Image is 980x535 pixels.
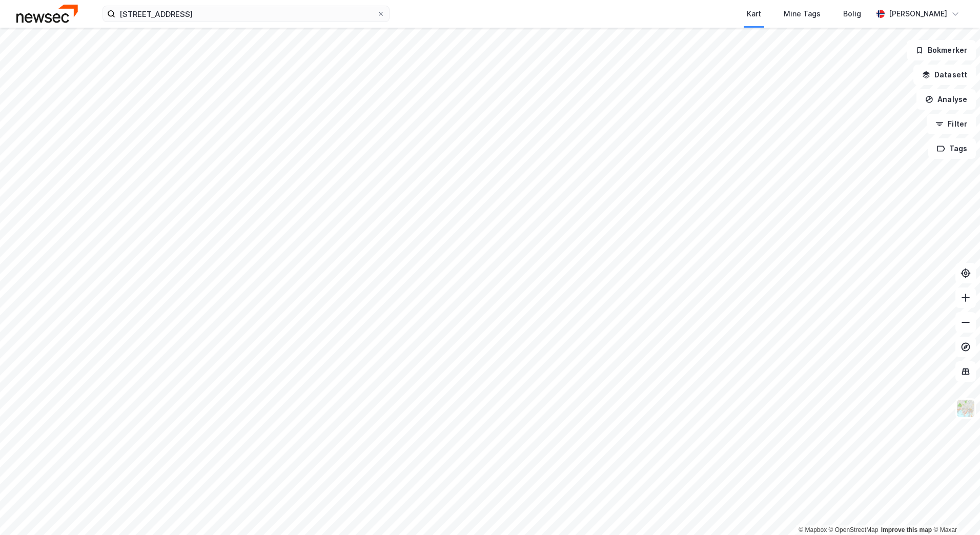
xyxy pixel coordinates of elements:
iframe: Chat Widget [929,486,980,535]
a: Improve this map [881,526,932,533]
img: Z [956,399,975,418]
button: Filter [927,114,976,134]
button: Analyse [916,89,976,110]
div: Kart [747,8,761,20]
div: [PERSON_NAME] [889,8,947,20]
a: Mapbox [799,526,827,533]
div: Bolig [843,8,861,20]
div: Kontrollprogram for chat [929,486,980,535]
button: Datasett [913,65,976,85]
button: Bokmerker [907,40,976,60]
img: newsec-logo.f6e21ccffca1b3a03d2d.png [16,5,78,23]
input: Søk på adresse, matrikkel, gårdeiere, leietakere eller personer [115,6,377,22]
a: OpenStreetMap [829,526,879,533]
button: Tags [928,138,976,159]
div: Mine Tags [784,8,821,20]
